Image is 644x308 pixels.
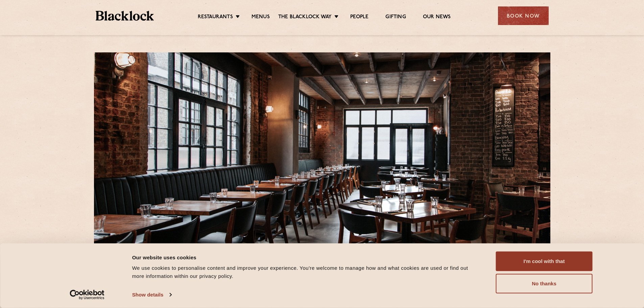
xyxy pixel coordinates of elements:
[132,264,481,280] div: We use cookies to personalise content and improve your experience. You're welcome to manage how a...
[350,14,368,21] a: People
[385,14,406,21] a: Gifting
[252,14,270,21] a: Menus
[132,253,481,261] div: Our website uses cookies
[496,252,593,271] button: I'm cool with that
[423,14,451,21] a: Our News
[198,14,233,21] a: Restaurants
[96,11,154,21] img: BL_Textured_Logo-footer-cropped.svg
[57,290,117,300] a: Usercentrics Cookiebot - opens in a new window
[498,6,549,25] div: Book Now
[132,290,171,300] a: Show details
[278,14,332,21] a: The Blacklock Way
[496,274,593,293] button: No thanks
